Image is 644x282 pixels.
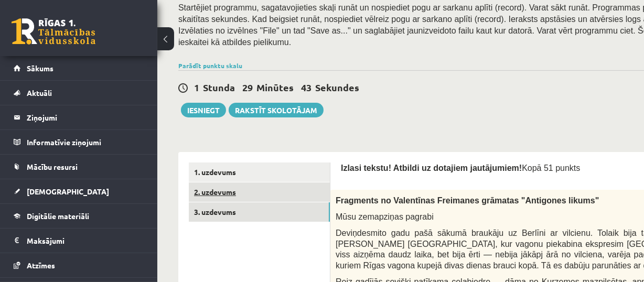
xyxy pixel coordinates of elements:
button: Iesniegt [181,103,226,117]
span: Sākums [27,63,53,73]
body: Bagātinātā teksta redaktors, wiswyg-editor-user-answer-47433881219600 [10,10,540,21]
span: Minūtes [256,81,294,93]
span: Kopā 51 punkts [522,164,580,172]
a: Digitālie materiāli [14,204,144,228]
a: 1. uzdevums [189,162,330,182]
a: Sākums [14,56,144,80]
span: Fragments no Valentīnas Freimanes grāmatas "Antigones likums" [336,196,599,205]
a: 2. uzdevums [189,182,330,202]
a: [DEMOGRAPHIC_DATA] [14,179,144,203]
a: 3. uzdevums [189,202,330,222]
span: Digitālie materiāli [27,211,89,221]
legend: Maksājumi [27,229,144,253]
body: Bagātinātā teksta redaktors, wiswyg-editor-user-answer-47433982790000 [10,10,540,21]
span: [DEMOGRAPHIC_DATA] [27,187,109,196]
span: Stunda [203,81,235,93]
a: Informatīvie ziņojumi [14,130,144,154]
legend: Informatīvie ziņojumi [27,130,144,154]
body: Bagātinātā teksta redaktors, wiswyg-editor-user-answer-47433889889040 [10,10,540,21]
span: Mācību resursi [27,162,78,171]
a: Rīgas 1. Tālmācības vidusskola [12,18,95,45]
body: Bagātinātā teksta redaktors, wiswyg-editor-user-answer-47433905828800 [10,10,540,21]
a: Maksājumi [14,229,144,253]
span: Izlasi tekstu! Atbildi uz dotajiem jautājumiem! [341,164,522,172]
a: Parādīt punktu skalu [178,61,242,70]
a: Rakstīt skolotājam [229,103,324,117]
span: 1 [194,81,199,93]
a: Ziņojumi [14,105,144,129]
a: Aktuāli [14,81,144,105]
span: 29 [242,81,253,93]
a: Mācību resursi [14,155,144,179]
span: Sekundes [315,81,359,93]
span: Aktuāli [27,88,52,97]
body: Bagātinātā teksta redaktors, wiswyg-editor-user-answer-47433876160700 [10,10,540,21]
legend: Ziņojumi [27,105,144,129]
span: Atzīmes [27,261,55,270]
span: Mūsu zemapziņas pagrabi [336,212,434,221]
span: 43 [301,81,312,93]
a: Atzīmes [14,253,144,277]
body: Bagātinātā teksta redaktors, wiswyg-editor-user-answer-47433905166420 [10,10,540,21]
